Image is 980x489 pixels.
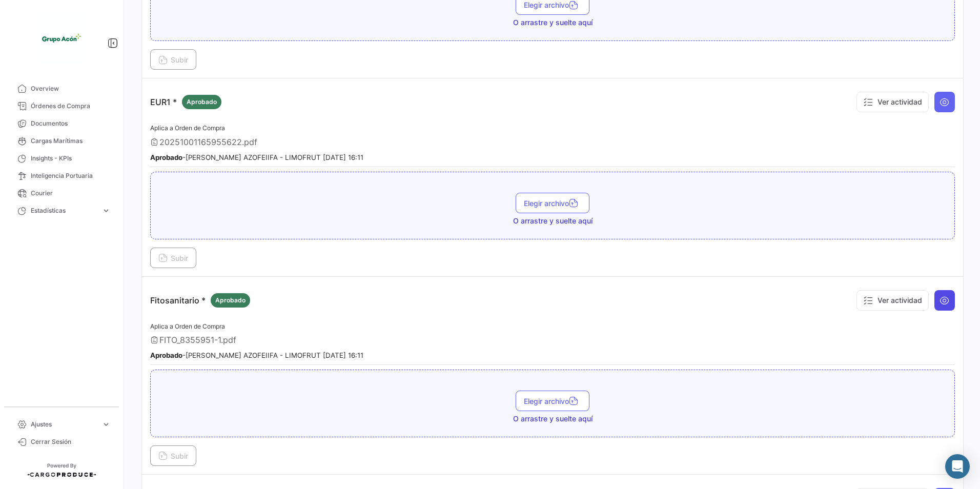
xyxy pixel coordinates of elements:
a: Documentos [8,115,115,132]
button: Subir [150,248,196,268]
span: O arrastre y suelte aquí [513,414,593,424]
a: Inteligencia Portuaria [8,167,115,185]
span: Elegir archivo [524,199,581,208]
p: EUR1 * [150,95,221,109]
p: Fitosanitario * [150,293,250,308]
b: Aprobado [150,351,182,359]
span: O arrastre y suelte aquí [513,216,593,226]
a: Cargas Marítimas [8,132,115,150]
small: - [PERSON_NAME] AZOFEIIFA - LIMOFRUT [DATE] 16:11 [150,351,363,359]
span: Overview [31,84,111,93]
span: Estadísticas [31,206,97,215]
span: Ajustes [31,420,97,429]
span: expand_more [101,206,111,215]
span: Cargas Marítimas [31,136,111,146]
button: Ver actividad [856,290,929,311]
span: O arrastre y suelte aquí [513,17,593,28]
span: Órdenes de Compra [31,101,111,111]
button: Subir [150,445,196,466]
span: Insights - KPIs [31,154,111,163]
a: Courier [8,185,115,202]
a: Overview [8,80,115,97]
span: Elegir archivo [524,397,581,405]
button: Elegir archivo [516,391,589,411]
span: Cerrar Sesión [31,437,111,446]
div: Abrir Intercom Messenger [945,454,970,479]
span: expand_more [101,420,111,429]
button: Ver actividad [856,92,929,112]
img: 1f3d66c5-6a2d-4a07-a58d-3a8e9bbc88ff.jpeg [36,12,87,64]
a: Insights - KPIs [8,150,115,167]
button: Elegir archivo [516,193,589,213]
span: Aprobado [215,296,246,305]
span: Elegir archivo [524,1,581,9]
span: FITO_8355951-1.pdf [159,335,236,345]
b: Aprobado [150,153,182,161]
span: Inteligencia Portuaria [31,171,111,180]
span: Subir [158,254,188,262]
span: Subir [158,452,188,460]
span: 20251001165955622.pdf [159,137,257,147]
span: Subir [158,55,188,64]
span: Aplica a Orden de Compra [150,322,225,330]
small: - [PERSON_NAME] AZOFEIIFA - LIMOFRUT [DATE] 16:11 [150,153,363,161]
button: Subir [150,49,196,70]
span: Documentos [31,119,111,128]
a: Órdenes de Compra [8,97,115,115]
span: Aprobado [187,97,217,107]
span: Aplica a Orden de Compra [150,124,225,132]
span: Courier [31,189,111,198]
